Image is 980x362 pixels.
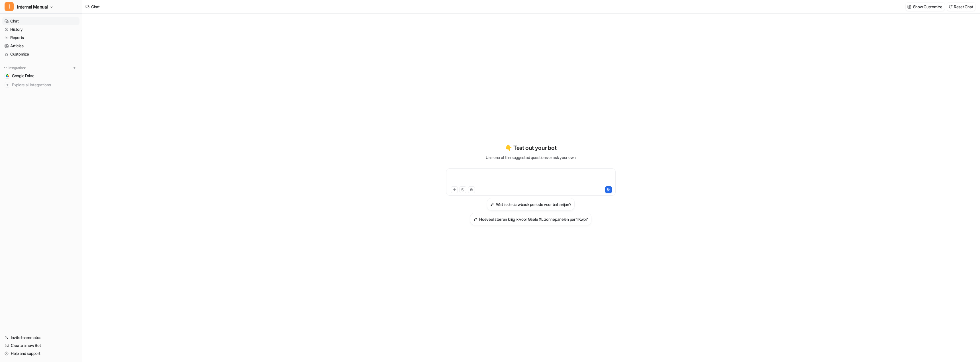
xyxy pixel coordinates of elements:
button: Show Customize [906,3,945,11]
img: menu_add.svg [72,66,76,70]
a: Google DriveGoogle Drive [2,72,79,80]
a: Invite teammates [2,334,79,341]
h3: Hoeveel sterren krijg ik voor Gaele XL zonnepanelen per 1 Kwp? [479,216,588,222]
a: Customize [2,50,79,58]
img: Hoeveel sterren krijg ik voor Gaele XL zonnepanelen per 1 Kwp? [473,217,477,221]
a: Explore all integrations [2,81,79,89]
div: Chat [91,4,100,10]
img: expand menu [3,66,7,70]
img: customize [907,5,911,9]
button: Hoeveel sterren krijg ik voor Gaele XL zonnepanelen per 1 Kwp?Hoeveel sterren krijg ik voor Gaele... [470,213,591,225]
button: Reset Chat [947,3,975,11]
img: explore all integrations [5,82,10,88]
a: Help and support [2,349,79,357]
p: Use one of the suggested questions or ask your own [486,154,576,160]
p: 👇 Test out your bot [505,144,556,152]
p: Show Customize [913,4,942,10]
img: reset [949,5,953,9]
button: Wat is de clawback periode voor batterijen?Wat is de clawback periode voor batterijen? [487,198,575,210]
a: Chat [2,17,79,25]
button: Integrations [2,65,28,71]
a: Articles [2,42,79,50]
span: Internal Manual [17,3,48,11]
span: I [5,2,14,11]
span: Explore all integrations [12,80,77,89]
p: Integrations [9,66,26,70]
a: History [2,25,79,33]
span: Google Drive [12,73,34,79]
h3: Wat is de clawback periode voor batterijen? [496,201,571,207]
a: Reports [2,34,79,42]
img: Google Drive [6,74,9,77]
img: Wat is de clawback periode voor batterijen? [490,202,494,206]
a: Create a new Bot [2,341,79,349]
